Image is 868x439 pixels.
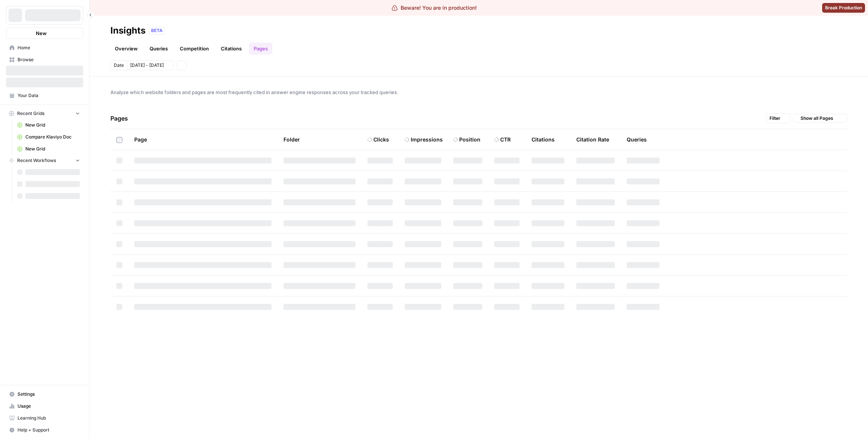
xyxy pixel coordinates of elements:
span: Home [18,44,80,51]
a: Citations [216,43,246,55]
div: Beware! You are in production! [392,4,477,12]
a: Queries [145,43,172,55]
span: [DATE] - [DATE] [130,62,164,69]
a: Compare Klaviyo Doc [14,131,83,143]
span: Browse [18,56,80,63]
span: Filter [770,115,780,122]
div: Insights [110,25,145,37]
a: Overview [110,43,142,55]
div: Position [459,136,480,143]
div: Citation Rate [576,129,609,150]
span: Learning Hub [18,415,80,421]
div: BETA [148,27,165,34]
h4: Pages [110,108,128,129]
span: Show all Pages [800,115,833,122]
a: Pages [249,43,272,55]
button: Show all Pages [793,114,847,123]
button: Recent Workflows [6,155,83,166]
button: Break Production [822,3,865,13]
a: Learning Hub [6,412,83,424]
div: Citations [532,129,555,150]
button: New [6,28,83,39]
span: Settings [18,391,80,398]
button: Filter [766,113,790,123]
span: Recent Workflows [17,157,56,164]
span: Compare Klaviyo Doc [25,134,80,140]
div: Queries [627,129,647,150]
a: Home [6,42,83,54]
span: Usage [18,403,80,410]
button: [DATE] - [DATE] [127,60,174,70]
a: Competition [175,43,213,55]
span: New Grid [25,146,80,152]
a: Browse [6,54,83,66]
div: Page [134,129,147,150]
span: Analyze which website folders and pages are most frequently cited in answer engine responses acro... [110,88,847,96]
button: Help + Support [6,424,83,436]
span: Date [114,62,124,69]
a: Your Data [6,90,83,102]
div: Clicks [373,136,389,143]
span: Your Data [18,92,80,99]
span: Recent Grids [17,110,44,117]
a: Settings [6,388,83,400]
a: New Grid [14,143,83,155]
span: New Grid [25,122,80,128]
a: Usage [6,400,83,412]
span: New [36,29,47,37]
span: Help + Support [18,427,80,433]
div: CTR [500,136,511,143]
div: Folder [283,129,300,150]
span: Break Production [825,4,862,11]
a: New Grid [14,119,83,131]
div: Impressions [411,136,443,143]
button: Recent Grids [6,108,83,119]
